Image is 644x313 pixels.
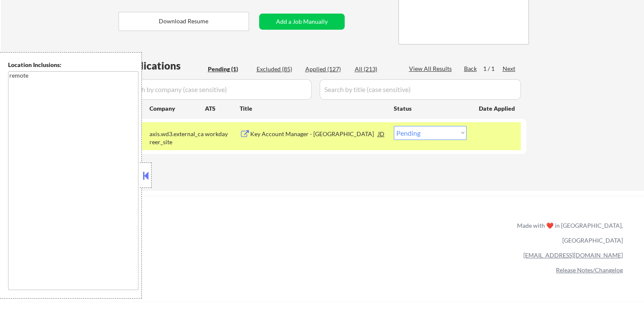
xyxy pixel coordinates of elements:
div: ATS [205,104,240,113]
div: Applications [121,61,205,71]
input: Search by company (case sensitive) [121,79,312,100]
button: Add a Job Manually [259,14,345,30]
div: workday [205,130,240,138]
input: Search by title (case sensitive) [320,79,521,100]
div: Status [394,101,467,116]
div: JD [377,126,386,141]
div: View All Results [409,64,454,73]
div: Company [149,104,205,113]
div: Pending (1) [208,65,250,73]
a: Refer & earn free applications 👯‍♀️ [17,230,340,239]
div: Title [240,104,386,113]
div: axis.wd3.external_career_site [149,130,205,146]
div: Next [503,64,516,73]
div: Made with ❤️ in [GEOGRAPHIC_DATA], [GEOGRAPHIC_DATA] [514,218,623,248]
div: Date Applied [479,104,516,113]
div: All (213) [355,65,397,73]
a: Release Notes/Changelog [556,266,623,274]
div: Applied (127) [305,65,348,73]
a: [EMAIL_ADDRESS][DOMAIN_NAME] [523,252,623,259]
div: Back [464,64,478,73]
div: 1 / 1 [483,64,503,73]
button: Download Resume [119,12,249,31]
div: Excluded (85) [257,65,299,73]
div: Key Account Manager - [GEOGRAPHIC_DATA] [250,130,378,138]
div: Location Inclusions: [8,61,138,69]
